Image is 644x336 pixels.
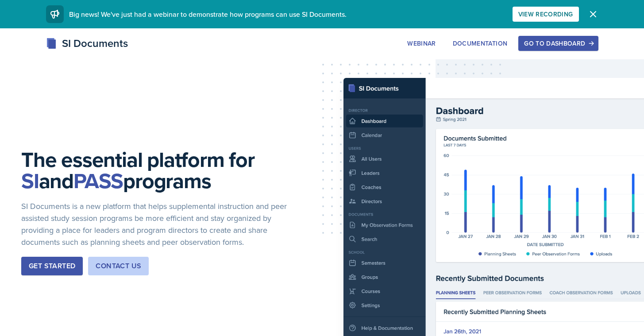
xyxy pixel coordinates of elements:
div: Webinar [407,40,436,47]
div: Documentation [453,40,508,47]
button: Contact Us [88,257,149,275]
div: Contact Us [96,261,141,271]
div: SI Documents [46,35,128,51]
button: Go to Dashboard [518,36,598,51]
button: View Recording [513,7,579,22]
div: Go to Dashboard [524,40,592,47]
span: Big news! We've just had a webinar to demonstrate how programs can use SI Documents. [69,9,347,19]
button: Get Started [21,257,83,275]
button: Documentation [447,36,513,51]
button: Webinar [401,36,441,51]
div: Get Started [29,261,75,271]
div: View Recording [518,11,573,18]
